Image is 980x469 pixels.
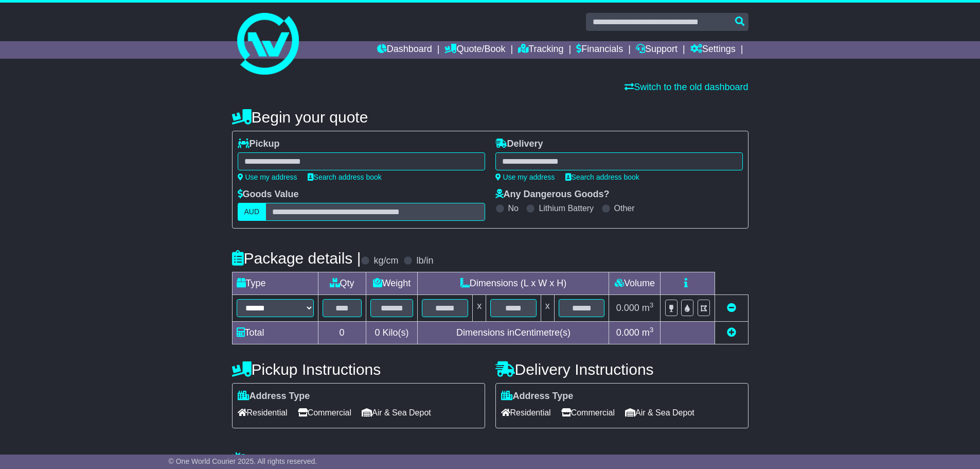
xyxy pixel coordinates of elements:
span: 0.000 [616,327,639,338]
a: Tracking [518,41,563,59]
span: Air & Sea Depot [625,405,694,421]
a: Add new item [727,327,736,338]
label: Other [614,203,635,213]
span: Residential [501,405,551,421]
label: Delivery [495,138,543,150]
span: 0 [375,327,380,338]
td: Weight [366,272,418,295]
span: 0.000 [616,303,639,313]
a: Remove this item [727,303,736,313]
a: Search address book [308,173,382,181]
label: Address Type [238,391,310,402]
span: Commercial [561,405,615,421]
sup: 3 [650,301,654,309]
td: Volume [609,272,661,295]
label: lb/in [416,255,433,267]
a: Dashboard [377,41,432,59]
label: AUD [238,203,266,221]
a: Quote/Book [444,41,505,59]
td: Dimensions in Centimetre(s) [418,322,609,344]
a: Search address book [565,173,639,181]
span: Commercial [298,405,351,421]
h4: Begin your quote [232,109,749,126]
label: No [508,203,519,213]
label: Address Type [501,391,574,402]
label: kg/cm [373,255,398,267]
span: m [642,303,654,313]
a: Financials [576,41,623,59]
a: Use my address [238,173,297,181]
h4: Delivery Instructions [495,361,749,378]
td: x [473,295,486,322]
span: Residential [238,405,288,421]
h4: Pickup Instructions [232,361,485,378]
span: © One World Courier 2025. All rights reserved. [169,457,317,465]
td: Total [232,322,318,344]
a: Switch to the old dashboard [625,82,748,92]
label: Goods Value [238,189,299,200]
label: Any Dangerous Goods? [495,189,610,200]
a: Use my address [495,173,555,181]
a: Support [636,41,678,59]
td: Kilo(s) [366,322,418,344]
span: Air & Sea Depot [362,405,431,421]
sup: 3 [650,326,654,334]
td: Type [232,272,318,295]
td: x [541,295,554,322]
h4: Package details | [232,250,361,267]
label: Pickup [238,138,280,150]
td: Qty [318,272,366,295]
td: Dimensions (L x W x H) [418,272,609,295]
a: Settings [690,41,736,59]
span: m [642,327,654,338]
td: 0 [318,322,366,344]
h4: Warranty & Insurance [232,451,749,468]
label: Lithium Battery [539,203,594,213]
